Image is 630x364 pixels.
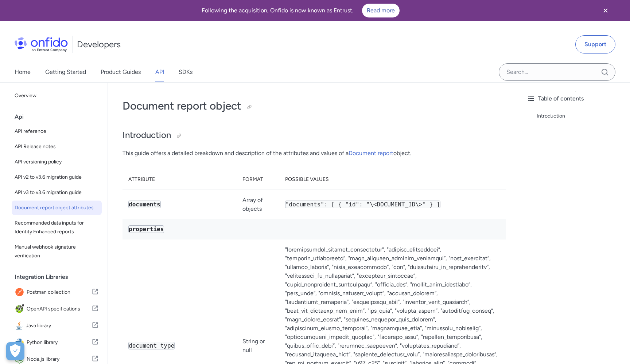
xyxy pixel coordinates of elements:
a: IconJava libraryJava library [12,318,102,334]
a: IconOpenAPI specificationsOpenAPI specifications [12,301,102,317]
a: Home [15,62,31,82]
div: Table of contents [526,94,624,103]
a: API [155,62,164,82]
button: Close banner [592,1,619,20]
svg: Close banner [601,6,610,15]
code: document_type [128,342,175,349]
code: documents [128,201,161,208]
div: Following the acquisition, Onfido is now known as Entrust. [9,4,592,17]
div: Cookie Preferences [6,342,24,360]
th: Possible values [279,169,506,190]
a: API v3 to v3.6 migration guide [12,185,102,200]
a: Overview [12,88,102,103]
th: Format [237,169,279,190]
a: Document report [349,150,393,157]
a: Product Guides [101,62,141,82]
div: Api [15,110,105,124]
th: Attribute [122,169,237,190]
span: Java library [26,321,92,331]
span: Document report object attributes [15,203,99,212]
div: Integration Libraries [15,270,105,284]
a: API versioning policy [12,155,102,169]
span: Postman collection [27,287,92,297]
a: IconPython libraryPython library [12,335,102,351]
a: Read more [362,4,400,17]
input: Onfido search input field [499,63,615,81]
a: Getting Started [45,62,86,82]
span: Overview [15,91,99,100]
a: API v2 to v3.6 migration guide [12,170,102,185]
h1: Document report object [122,99,506,113]
a: API reference [12,124,102,139]
a: Introduction [537,112,624,120]
img: Onfido Logo [15,37,68,52]
a: Manual webhook signature verification [12,240,102,263]
span: API reference [15,127,99,136]
img: IconOpenAPI specifications [15,304,27,314]
span: OpenAPI specifications [27,304,92,314]
img: IconPython library [15,337,27,348]
a: SDKs [179,62,192,82]
span: API v3 to v3.6 migration guide [15,188,99,197]
a: Recommended data inputs for Identity Enhanced reports [12,216,102,239]
img: IconPostman collection [15,287,27,297]
img: IconJava library [15,321,26,331]
a: API Release notes [12,139,102,154]
code: "documents": [ { "id": "\<DOCUMENT_ID\>" } ] [285,201,440,208]
span: Python library [27,337,92,348]
span: Manual webhook signature verification [15,243,99,260]
td: Array of objects [237,190,279,219]
span: API Release notes [15,142,99,151]
a: IconPostman collectionPostman collection [12,284,102,300]
h1: Developers [77,39,121,50]
span: API v2 to v3.6 migration guide [15,173,99,182]
span: Recommended data inputs for Identity Enhanced reports [15,219,99,236]
span: API versioning policy [15,158,99,166]
code: properties [128,225,164,233]
a: Support [575,35,615,54]
button: Open Preferences [6,342,24,360]
a: Document report object attributes [12,201,102,215]
h2: Introduction [122,129,506,142]
p: This guide offers a detailed breakdown and description of the attributes and values of a object. [122,149,506,158]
